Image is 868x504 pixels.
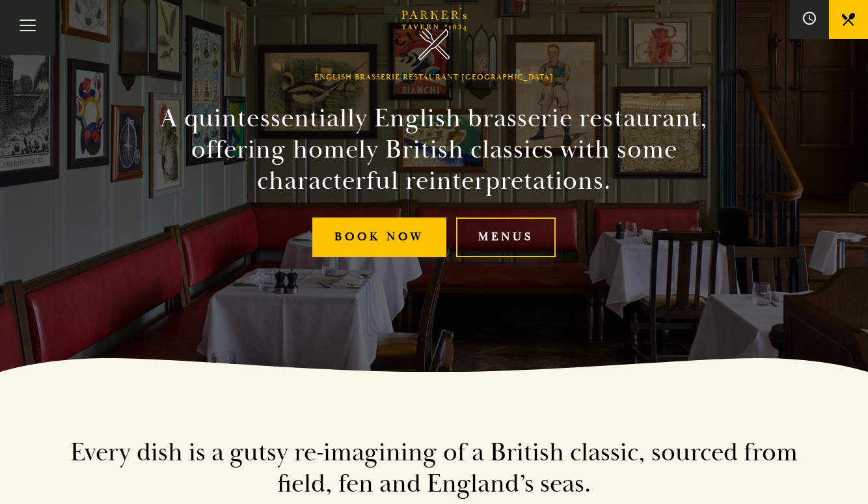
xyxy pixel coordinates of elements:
[137,103,731,197] h2: A quintessentially English brasserie restaurant, offering homely British classics with some chara...
[312,217,446,257] a: Book Now
[456,217,556,257] a: Menus
[418,28,450,60] img: Parker's Tavern Brasserie Cambridge
[314,73,554,82] h1: English Brasserie Restaurant [GEOGRAPHIC_DATA]
[63,437,805,499] h2: Every dish is a gutsy re-imagining of a British classic, sourced from field, fen and England’s seas.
